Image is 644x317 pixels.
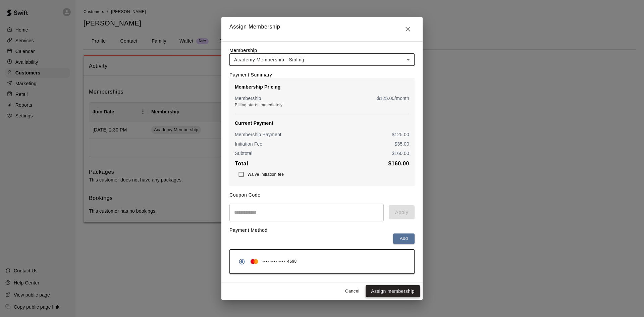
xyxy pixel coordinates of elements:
[287,258,297,265] span: 4698
[341,286,363,297] button: Cancel
[235,141,262,147] p: Initiation Fee
[235,103,282,107] span: Billing starts immediately
[388,161,409,166] b: $ 160.00
[392,131,409,138] p: $ 125.00
[248,258,260,265] img: Credit card brand logo
[235,150,253,157] p: Subtotal
[248,172,284,177] span: Waive initiation fee
[235,161,248,166] b: Total
[235,120,409,126] p: Current Payment
[229,227,268,233] label: Payment Method
[229,72,272,77] label: Payment Summary
[394,141,409,147] p: $ 35.00
[377,95,409,102] p: $ 125.00 /month
[235,84,409,90] p: Membership Pricing
[229,54,415,66] div: Academy Membership - Sibling
[393,233,415,244] button: Add
[401,22,415,36] button: Close
[392,150,409,157] p: $ 160.00
[366,285,420,298] button: Assign membership
[221,17,423,41] h2: Assign Membership
[229,192,261,198] label: Coupon Code
[235,95,261,102] p: Membership
[235,131,281,138] p: Membership Payment
[229,48,257,53] label: Membership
